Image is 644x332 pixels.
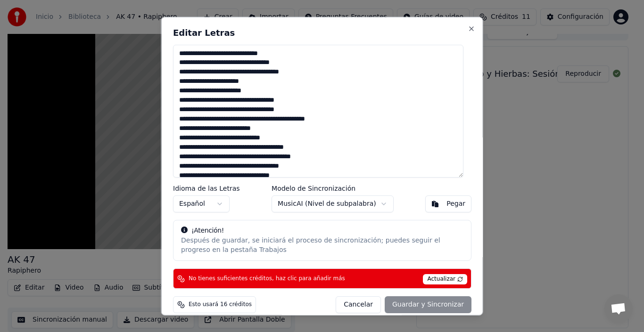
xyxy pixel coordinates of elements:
[446,199,465,208] div: Pegar
[423,274,467,284] span: Actualizar
[173,28,471,37] h2: Editar Letras
[425,195,471,212] button: Pegar
[181,236,463,255] div: Después de guardar, se iniciará el proceso de sincronización; puedes seguir el progreso en la pes...
[189,275,345,283] span: No tienes suficientes créditos, haz clic para añadir más
[272,185,394,191] label: Modelo de Sincronización
[336,296,381,313] button: Cancelar
[181,226,463,235] div: ¡Atención!
[173,185,240,191] label: Idioma de las Letras
[189,301,252,308] span: Esto usará 16 créditos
